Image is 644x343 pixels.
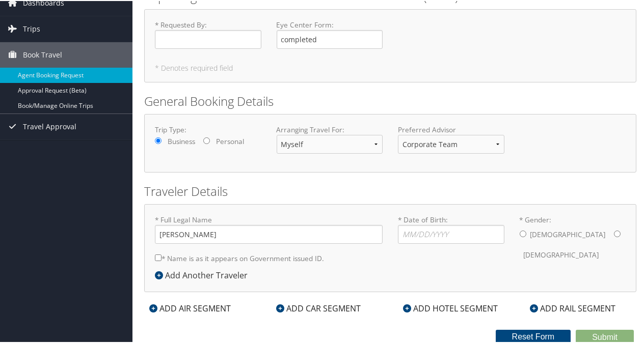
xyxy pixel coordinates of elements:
[155,268,253,280] div: Add Another Traveler
[520,230,526,236] input: * Gender:[DEMOGRAPHIC_DATA][DEMOGRAPHIC_DATA]
[398,214,504,243] label: * Date of Birth:
[23,41,62,67] span: Book Travel
[216,135,244,146] label: Personal
[168,135,195,146] label: Business
[614,230,621,236] input: * Gender:[DEMOGRAPHIC_DATA][DEMOGRAPHIC_DATA]
[155,253,162,260] input: * Name is as it appears on Government issued ID.
[398,124,504,134] label: Preferred Advisor
[155,64,626,71] h5: * Denotes required field
[23,15,40,41] span: Trips
[277,19,383,48] label: Eye Center Form :
[530,224,606,243] label: [DEMOGRAPHIC_DATA]
[277,124,383,134] label: Arranging Travel For:
[144,301,236,313] div: ADD AIR SEGMENT
[155,224,383,243] input: * Full Legal Name
[520,214,626,264] label: * Gender:
[144,182,636,199] h2: Traveler Details
[524,244,599,264] label: [DEMOGRAPHIC_DATA]
[155,248,324,267] label: * Name is as it appears on Government issued ID.
[23,113,76,138] span: Travel Approval
[525,301,621,313] div: ADD RAIL SEGMENT
[155,19,261,48] label: * Requested By :
[155,29,261,48] input: * Requested By:
[271,301,366,313] div: ADD CAR SEGMENT
[144,92,636,109] h2: General Booking Details
[155,214,383,243] label: * Full Legal Name
[398,224,504,243] input: * Date of Birth:
[496,329,571,343] button: Reset Form
[155,124,261,134] label: Trip Type:
[277,29,383,48] input: Eye Center Form:
[398,301,503,313] div: ADD HOTEL SEGMENT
